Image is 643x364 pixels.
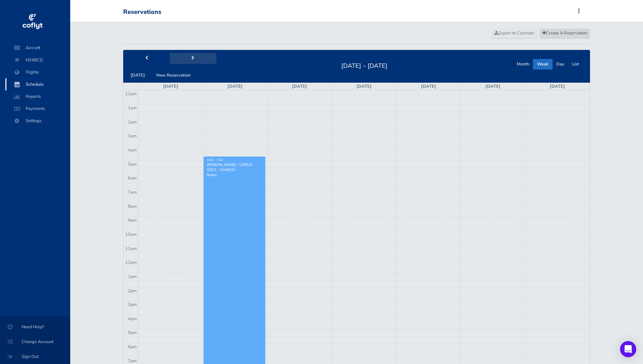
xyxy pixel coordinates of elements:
span: Sign Out [8,351,62,363]
span: 6am [128,175,137,181]
button: next [170,53,216,63]
span: Aircraft [12,42,63,54]
span: 7pm [128,358,137,364]
span: 5pm [128,330,137,336]
button: prev [123,53,170,63]
button: Week [533,59,553,69]
span: 7am [128,189,137,195]
button: Month [513,59,533,69]
button: List [568,59,583,69]
button: New Reservation [152,70,194,81]
span: 12am [125,91,137,97]
a: [DATE] [421,83,436,89]
span: Create A Reservation [542,30,587,36]
span: Export to Calendar [494,30,535,36]
span: Change Account [8,336,62,348]
a: Create A Reservation [539,28,590,38]
a: [DATE] [292,83,307,89]
button: [DATE] [127,70,149,81]
a: [DATE] [163,83,178,89]
span: Payments [12,103,63,115]
span: 9am [128,217,137,223]
span: 10am [125,231,137,237]
span: 4pm [128,316,137,322]
span: 4:42 - 7:42 [207,158,223,162]
span: N348CD [12,54,63,66]
span: Reports [12,90,63,103]
p: Notes: [207,172,262,177]
span: 11am [125,246,137,252]
a: [DATE] [227,83,243,89]
span: Need Help? [8,321,62,333]
span: 5am [128,161,137,167]
span: 8am [128,203,137,209]
h2: [DATE] – [DATE] [337,60,392,70]
span: Settings [12,115,63,127]
span: 2pm [128,288,137,294]
span: 2am [128,119,137,125]
button: Day [552,59,568,69]
a: [DATE] [485,83,501,89]
span: 12pm [125,259,137,265]
div: [PERSON_NAME] - CIRRUS SR22 - N348CD [207,162,262,172]
span: Flights [12,66,63,78]
img: coflyt logo [21,12,44,32]
a: Export to Calendar [491,28,538,38]
a: [DATE] [550,83,565,89]
span: 4am [128,147,137,153]
span: 3pm [128,302,137,308]
span: 1pm [128,274,137,280]
div: Reservations [123,8,161,16]
span: 3am [128,133,137,139]
span: 1am [128,105,137,111]
span: 6pm [128,344,137,350]
a: [DATE] [356,83,372,89]
span: Schedule [12,78,63,90]
div: Open Intercom Messenger [620,341,636,357]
